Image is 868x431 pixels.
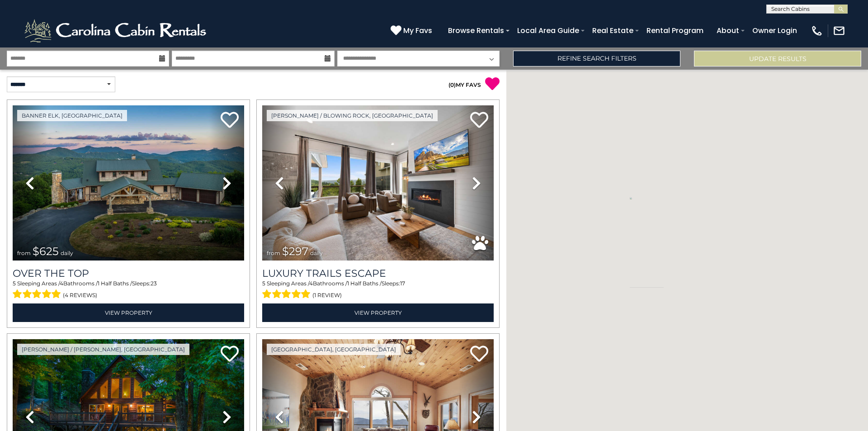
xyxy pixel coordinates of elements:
[17,344,189,355] a: [PERSON_NAME] / [PERSON_NAME], [GEOGRAPHIC_DATA]
[448,81,456,88] span: ( )
[642,23,708,38] a: Rental Program
[13,105,244,260] img: thumbnail_167153549.jpeg
[262,267,494,279] a: Luxury Trails Escape
[221,345,239,364] a: Add to favorites
[712,23,744,38] a: About
[513,23,584,38] a: Local Area Guide
[347,280,382,287] span: 1 Half Baths /
[443,23,509,38] a: Browse Rentals
[13,279,244,301] div: Sleeping Areas / Bathrooms / Sleeps:
[262,105,494,260] img: thumbnail_168695581.jpeg
[267,250,280,256] span: from
[310,250,323,256] span: daily
[694,51,861,66] button: Update Results
[588,23,638,38] a: Real Estate
[23,17,210,44] img: White-1-2.png
[98,280,132,287] span: 1 Half Baths /
[448,81,481,88] a: (0)MY FAVS
[470,345,488,364] a: Add to favorites
[811,24,823,37] img: phone-regular-white.png
[221,111,239,130] a: Add to favorites
[403,25,432,36] span: My Favs
[13,280,16,287] span: 5
[17,250,31,256] span: from
[513,51,680,66] a: Refine Search Filters
[61,250,73,256] span: daily
[282,245,308,258] span: $297
[262,280,265,287] span: 5
[63,289,97,301] span: (4 reviews)
[267,344,401,355] a: [GEOGRAPHIC_DATA], [GEOGRAPHIC_DATA]
[13,267,244,279] a: Over The Top
[833,24,845,37] img: mail-regular-white.png
[60,280,63,287] span: 4
[33,245,59,258] span: $625
[450,81,454,88] span: 0
[309,280,313,287] span: 4
[17,110,127,121] a: Banner Elk, [GEOGRAPHIC_DATA]
[312,289,342,301] span: (1 review)
[13,303,244,322] a: View Property
[262,279,494,301] div: Sleeping Areas / Bathrooms / Sleeps:
[267,110,438,121] a: [PERSON_NAME] / Blowing Rock, [GEOGRAPHIC_DATA]
[262,303,494,322] a: View Property
[391,25,434,37] a: My Favs
[400,280,405,287] span: 17
[151,280,157,287] span: 23
[470,111,488,130] a: Add to favorites
[748,23,802,38] a: Owner Login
